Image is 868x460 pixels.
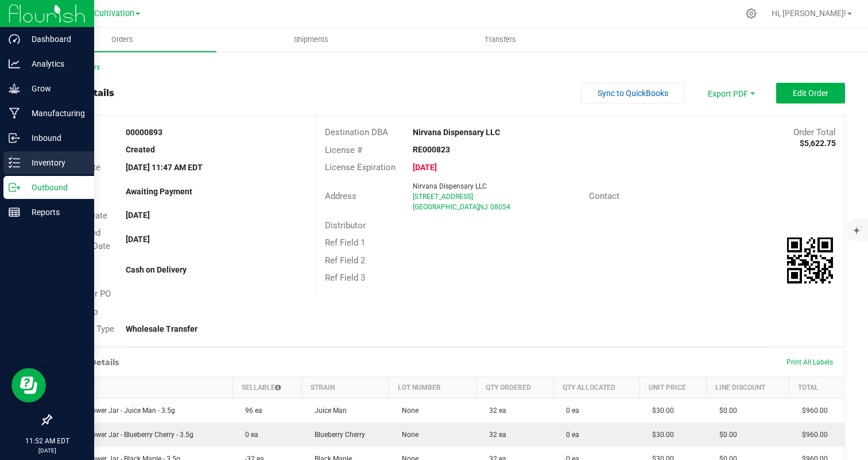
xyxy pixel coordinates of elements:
button: Sync to QuickBooks [581,83,684,103]
span: $30.00 [646,407,674,415]
th: Item [52,377,233,398]
inline-svg: Inventory [9,157,20,168]
a: Transfers [406,28,595,52]
strong: Created [126,145,155,154]
span: Hi, [PERSON_NAME]! [772,9,846,18]
th: Strain [302,377,389,398]
inline-svg: Grow [9,83,20,94]
qrcode: 00000893 [787,237,833,283]
span: Orders [96,34,149,45]
inline-svg: Dashboard [9,33,20,45]
span: Eighth Flower Jar - Blueberry Cherry - 3.5g [59,431,193,439]
iframe: Resource center [11,368,46,402]
span: Ref Field 2 [325,255,365,266]
p: Manufacturing [20,106,89,120]
p: Inbound [20,131,89,145]
span: Order Total [793,127,836,137]
th: Qty Allocated [553,377,640,398]
span: NJ [479,203,488,211]
a: Orders [28,28,216,52]
inline-svg: Outbound [9,182,20,193]
span: 0 ea [560,407,579,415]
span: , [478,203,479,211]
span: 0 ea [560,431,579,439]
strong: Nirvana Dispensary LLC [413,128,500,137]
span: 08054 [490,203,510,211]
th: Unit Price [640,377,707,398]
span: Contact [589,191,619,201]
th: Lot Number [389,377,476,398]
span: Nirvana Dispensary LLC [413,182,487,190]
span: 32 ea [483,407,506,415]
span: $30.00 [646,431,674,439]
span: Ref Field 1 [325,237,365,248]
a: Shipments [216,28,405,52]
th: Line Discount [707,377,789,398]
span: Destination DBA [325,127,388,137]
span: $960.00 [796,407,828,415]
span: 96 ea [239,407,262,415]
span: Address [325,191,356,201]
th: Qty Ordered [476,377,553,398]
inline-svg: Inbound [9,132,20,144]
strong: [DATE] 11:47 AM EDT [126,163,203,172]
strong: [DATE] [413,163,437,172]
th: Total [789,377,844,398]
strong: [DATE] [126,235,150,244]
strong: $5,622.75 [800,139,836,148]
li: Export PDF [696,83,765,103]
span: 32 ea [483,431,506,439]
span: License Expiration [325,162,396,172]
img: Scan me! [787,237,833,283]
span: Transfers [469,34,532,45]
span: Juice Man [309,407,347,415]
p: Inventory [20,156,89,170]
inline-svg: Manufacturing [9,108,20,119]
p: Analytics [20,57,89,71]
span: Ref Field 3 [325,273,365,283]
span: $960.00 [796,431,828,439]
strong: Cash on Delivery [126,265,187,274]
strong: Awaiting Payment [126,187,192,196]
span: None [396,431,418,439]
p: Outbound [20,181,89,194]
span: [STREET_ADDRESS] [413,193,473,201]
span: Eighth Flower Jar - Juice Man - 3.5g [59,407,175,415]
th: Sellable [232,377,302,398]
span: $0.00 [714,407,737,415]
strong: [DATE] [126,210,150,220]
span: None [396,407,418,415]
span: License # [325,145,362,155]
span: Blueberry Cherry [309,431,365,439]
p: [DATE] [5,446,89,455]
p: Grow [20,82,89,95]
span: Print All Labels [786,358,833,366]
inline-svg: Analytics [9,58,20,70]
span: Edit Order [793,89,828,98]
strong: Wholesale Transfer [126,324,197,333]
strong: 00000893 [126,128,162,137]
p: Reports [20,205,89,219]
span: Shipments [278,34,344,45]
span: 0 ea [239,431,258,439]
span: Cultivation [94,9,134,18]
span: [GEOGRAPHIC_DATA], [413,203,480,211]
span: Sync to QuickBooks [598,89,668,98]
inline-svg: Reports [9,206,20,218]
span: $0.00 [714,431,737,439]
strong: RE000823 [413,145,450,154]
p: Dashboard [20,32,89,46]
button: Edit Order [776,83,845,103]
div: Manage settings [744,8,758,19]
p: 11:52 AM EDT [5,436,89,446]
span: Distributor [325,220,366,231]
